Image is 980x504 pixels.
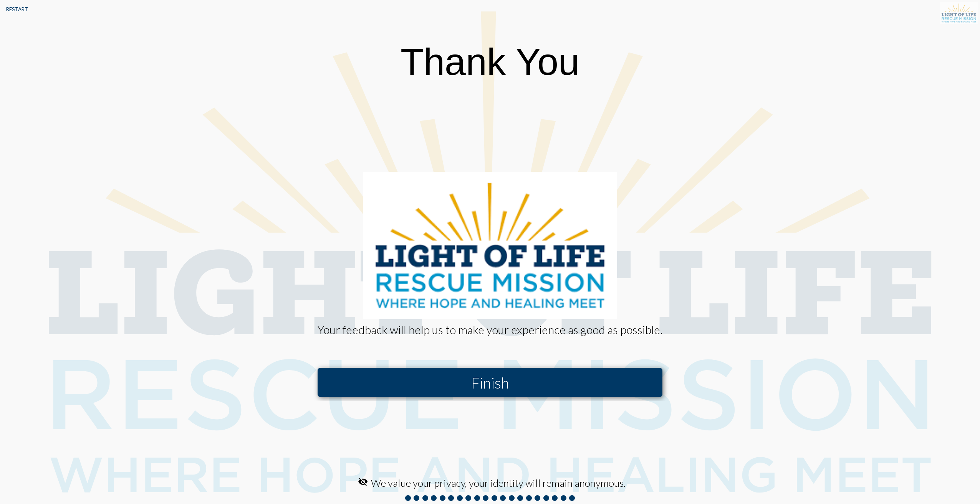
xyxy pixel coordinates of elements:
[358,477,368,487] mat-icon: visibility_off
[318,368,662,397] button: Finish
[401,40,579,84] div: Thank You
[940,2,978,24] img: S3sv4husPy3OnmXPJJZdccskll1xyySWXXHLJ5UnyHy6BOXz+iFDiAAAAAElFTkSuQmCC
[363,172,617,319] img: S3sv4husPy3OnmXPJJZdccskll1xyySWXXHLJ5UnyHy6BOXz+iFDiAAAAAElFTkSuQmCC
[318,323,662,336] div: Your feedback will help us to make your experience as good as possible.
[371,477,626,489] span: We value your privacy, your identity will remain anonymous.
